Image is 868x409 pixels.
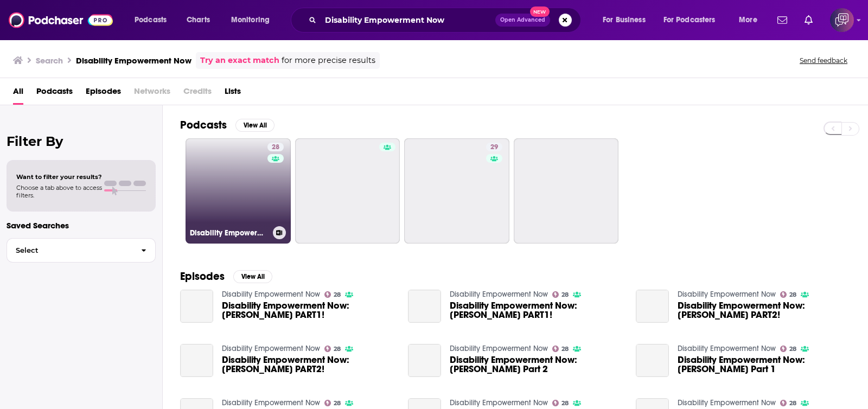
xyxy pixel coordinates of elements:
[678,355,851,374] a: Disability Empowerment Now: Dr. Yvette Pegues Part 1
[636,344,669,377] a: Disability Empowerment Now: Dr. Yvette Pegues Part 1
[773,11,792,29] a: Show notifications dropdown
[180,118,227,132] h2: Podcasts
[663,12,716,28] span: For Podcasters
[222,398,320,407] a: Disability Empowerment Now
[450,398,548,407] a: Disability Empowerment Now
[235,119,275,132] button: View All
[678,398,776,407] a: Disability Empowerment Now
[561,347,569,352] span: 28
[334,401,341,406] span: 28
[36,82,73,105] a: Podcasts
[76,55,192,66] h3: Disability Empowerment Now
[233,270,272,283] button: View All
[7,133,156,149] h2: Filter By
[561,401,569,406] span: 28
[789,347,796,352] span: 28
[301,8,591,33] div: Search podcasts, credits, & more...
[603,12,646,28] span: For Business
[678,344,776,353] a: Disability Empowerment Now
[16,184,102,199] span: Choose a tab above to access filters.
[408,290,441,323] a: Disability Empowerment Now: Hannah Woelke PART1!
[450,301,623,319] span: Disability Empowerment Now: [PERSON_NAME] PART1!
[180,290,213,323] a: Disability Empowerment Now: Hannah Woelke PART1!
[830,8,854,32] span: Logged in as corioliscompany
[13,82,23,105] a: All
[272,142,279,153] span: 28
[739,12,757,28] span: More
[678,301,851,319] span: Disability Empowerment Now: [PERSON_NAME] PART2!
[334,347,341,352] span: 28
[222,290,320,299] a: Disability Empowerment Now
[500,17,545,23] span: Open Advanced
[282,54,375,67] span: for more precise results
[127,11,181,29] button: open menu
[9,10,113,30] img: Podchaser - Follow, Share and Rate Podcasts
[180,270,225,283] h2: Episodes
[678,355,851,374] span: Disability Empowerment Now: [PERSON_NAME] Part 1
[334,292,341,297] span: 28
[552,346,569,352] a: 28
[495,14,550,27] button: Open AdvancedNew
[321,11,495,29] input: Search podcasts, credits, & more...
[780,400,797,406] a: 28
[134,82,170,105] span: Networks
[224,11,284,29] button: open menu
[186,138,291,244] a: 28Disability Empowerment Now
[324,291,341,298] a: 28
[86,82,121,105] a: Episodes
[552,291,569,298] a: 28
[656,11,731,29] button: open menu
[16,173,102,181] span: Want to filter your results?
[530,7,550,17] span: New
[222,301,395,319] a: Disability Empowerment Now: Hannah Woelke PART1!
[800,11,817,29] a: Show notifications dropdown
[222,344,320,353] a: Disability Empowerment Now
[324,400,341,406] a: 28
[190,228,269,238] h3: Disability Empowerment Now
[408,344,441,377] a: Disability Empowerment Now: Dr. Yvette Pegues Part 2
[7,247,132,254] span: Select
[450,301,623,319] a: Disability Empowerment Now: Hannah Woelke PART1!
[552,400,569,406] a: 28
[200,54,279,67] a: Try an exact match
[450,290,548,299] a: Disability Empowerment Now
[225,82,241,105] a: Lists
[486,143,502,151] a: 29
[450,344,548,353] a: Disability Empowerment Now
[595,11,659,29] button: open menu
[180,344,213,377] a: Disability Empowerment Now: Hannah Woelke PART2!
[830,8,854,32] img: User Profile
[180,118,275,132] a: PodcastsView All
[231,12,270,28] span: Monitoring
[450,355,623,374] span: Disability Empowerment Now: [PERSON_NAME] Part 2
[222,355,395,374] span: Disability Empowerment Now: [PERSON_NAME] PART2!
[183,82,212,105] span: Credits
[267,143,284,151] a: 28
[561,292,569,297] span: 28
[830,8,854,32] button: Show profile menu
[450,355,623,374] a: Disability Empowerment Now: Dr. Yvette Pegues Part 2
[731,11,771,29] button: open menu
[404,138,509,244] a: 29
[796,56,851,65] button: Send feedback
[780,346,797,352] a: 28
[324,346,341,352] a: 28
[789,401,796,406] span: 28
[222,355,395,374] a: Disability Empowerment Now: Hannah Woelke PART2!
[789,292,796,297] span: 28
[187,12,210,28] span: Charts
[7,238,156,263] button: Select
[36,55,63,66] h3: Search
[180,270,272,283] a: EpisodesView All
[180,11,216,29] a: Charts
[678,290,776,299] a: Disability Empowerment Now
[7,220,156,231] p: Saved Searches
[636,290,669,323] a: Disability Empowerment Now: Hannah Woelke PART2!
[678,301,851,319] a: Disability Empowerment Now: Hannah Woelke PART2!
[135,12,167,28] span: Podcasts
